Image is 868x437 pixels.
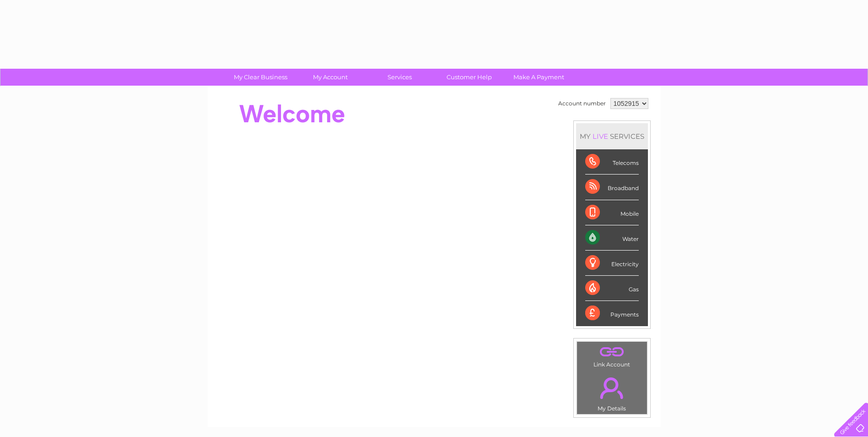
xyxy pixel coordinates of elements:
a: . [579,372,645,404]
td: My Details [577,370,647,415]
div: Gas [585,276,639,301]
a: My Account [292,69,368,86]
a: Make A Payment [501,69,577,86]
td: Link Account [577,341,647,370]
a: . [579,344,645,360]
div: LIVE [591,132,610,141]
div: Payments [585,301,639,326]
div: Mobile [585,200,639,225]
div: Electricity [585,251,639,276]
a: Services [362,69,437,86]
a: My Clear Business [223,69,298,86]
div: Broadband [585,175,639,200]
div: Telecoms [585,149,639,175]
a: Customer Help [431,69,507,86]
td: Account number [556,96,608,111]
div: MY SERVICES [576,123,648,149]
div: Water [585,225,639,251]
